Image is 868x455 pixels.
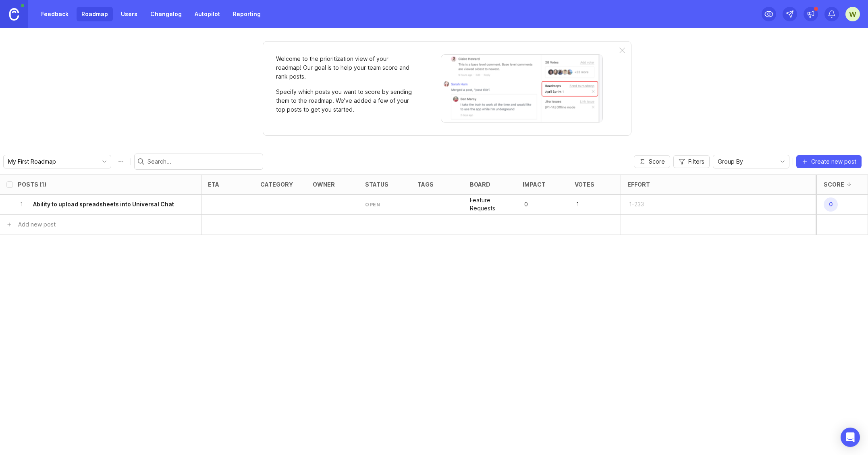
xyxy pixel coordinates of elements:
[417,181,434,187] div: tags
[18,195,179,214] button: 1Ability to upload spreadsheets into Universal Chat
[18,220,56,229] div: Add new post
[365,201,380,208] div: open
[313,181,335,187] div: owner
[845,7,860,21] button: W
[627,199,652,210] p: 1-233
[441,54,603,123] img: When viewing a post, you can send it to a roadmap
[470,196,509,212] p: Feature Requests
[811,158,856,166] span: Create new post
[18,200,25,208] p: 1
[796,155,862,168] button: Create new post
[114,155,127,168] button: Roadmap options
[276,87,413,114] p: Specify which posts you want to score by sending them to the roadmap. We’ve added a few of your t...
[824,181,844,187] div: Score
[575,199,600,210] p: 1
[523,181,546,187] div: Impact
[575,181,594,187] div: Votes
[116,7,142,21] a: Users
[824,197,838,212] span: 0
[627,181,650,187] div: Effort
[145,7,187,21] a: Changelog
[18,181,46,187] div: Posts (1)
[470,181,490,187] div: board
[634,155,670,168] button: Score
[98,158,111,165] svg: toggle icon
[147,157,260,166] input: Search...
[190,7,225,21] a: Autopilot
[8,157,97,166] input: My First Roadmap
[276,54,413,81] p: Welcome to the prioritization view of your roadmap! Our goal is to help your team score and rank ...
[673,155,710,168] button: Filters
[208,181,219,187] div: eta
[228,7,266,21] a: Reporting
[841,428,860,447] div: Open Intercom Messenger
[365,181,388,187] div: status
[649,158,665,166] span: Score
[713,155,789,168] div: toggle menu
[523,199,548,210] p: 0
[776,158,789,165] svg: toggle icon
[3,155,111,168] div: toggle menu
[260,181,293,187] div: category
[77,7,113,21] a: Roadmap
[718,157,743,166] span: Group By
[9,8,19,21] img: Canny Home
[688,158,704,166] span: Filters
[33,200,174,208] h6: Ability to upload spreadsheets into Universal Chat
[36,7,73,21] a: Feedback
